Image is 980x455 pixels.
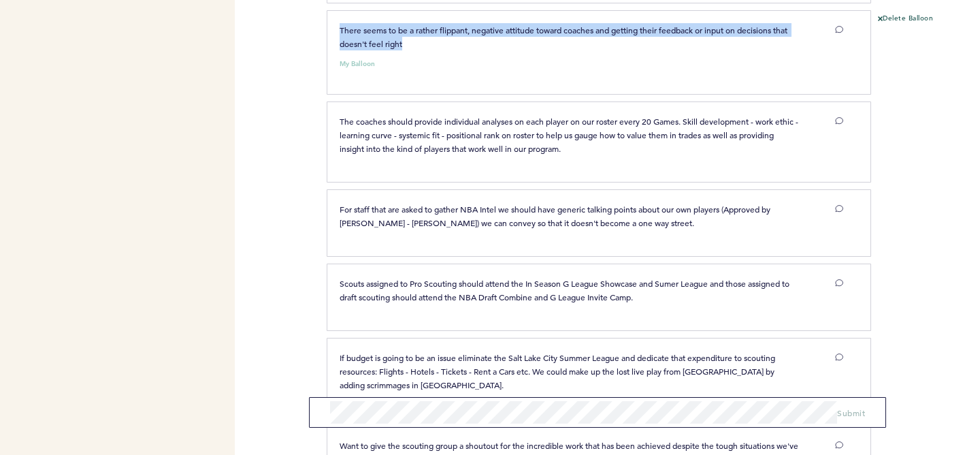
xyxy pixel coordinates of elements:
[340,278,791,302] span: Scouts assigned to Pro Scouting should attend the In Season G League Showcase and Sumer League an...
[340,61,375,67] small: My Balloon
[837,406,865,420] button: Submit
[340,25,789,49] span: There seems to be a rather flippant, negative attitude toward coaches and getting their feedback ...
[340,352,777,390] span: If budget is going to be an issue eliminate the Salt Lake City Summer League and dedicate that ex...
[340,116,800,154] span: The coaches should provide individual analyses on each player on our roster every 20 Games. Skill...
[837,407,865,418] span: Submit
[340,204,772,228] span: For staff that are asked to gather NBA Intel we should have generic talking points about our own ...
[878,14,933,25] button: Delete Balloon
